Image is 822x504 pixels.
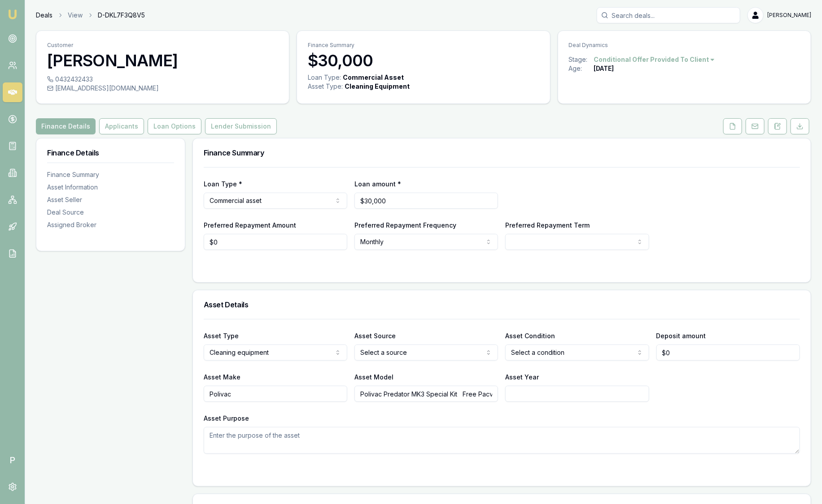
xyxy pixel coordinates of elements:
[204,221,296,229] label: Preferred Repayment Amount
[36,11,52,20] a: Deals
[354,180,401,188] label: Loan amount *
[597,7,740,23] input: Search deals
[767,12,811,19] span: [PERSON_NAME]
[505,332,555,340] label: Asset Condition
[308,73,341,82] div: Loan Type:
[7,9,18,20] img: emu-icon-u.png
[656,345,800,361] input: $
[354,193,498,209] input: $
[205,118,277,134] button: Lender Submission
[204,301,800,308] h3: Asset Details
[47,75,278,84] div: 0432432433
[505,221,590,229] label: Preferred Repayment Term
[204,332,239,340] label: Asset Type
[204,180,242,188] label: Loan Type *
[36,11,145,20] nav: breadcrumb
[308,82,343,91] div: Asset Type :
[343,73,404,82] div: Commercial Asset
[98,11,145,20] span: D-DKL7F3Q8V5
[656,332,706,340] label: Deposit amount
[204,414,249,422] label: Asset Purpose
[569,55,594,64] div: Stage:
[47,52,278,69] h3: [PERSON_NAME]
[97,118,146,134] a: Applicants
[47,195,174,204] div: Asset Seller
[148,118,201,134] button: Loan Options
[36,118,96,134] button: Finance Details
[354,221,456,229] label: Preferred Repayment Frequency
[68,11,83,20] a: View
[47,208,174,217] div: Deal Source
[505,373,539,381] label: Asset Year
[36,118,97,134] a: Finance Details
[354,332,396,340] label: Asset Source
[345,82,410,91] div: Cleaning Equipment
[203,118,279,134] a: Lender Submission
[594,55,716,64] button: Conditional Offer Provided To Client
[47,149,174,156] h3: Finance Details
[594,64,614,73] div: [DATE]
[47,183,174,192] div: Asset Information
[47,84,278,93] div: [EMAIL_ADDRESS][DOMAIN_NAME]
[99,118,144,134] button: Applicants
[47,42,278,49] p: Customer
[47,220,174,229] div: Assigned Broker
[204,234,347,250] input: $
[569,64,594,73] div: Age:
[354,373,394,381] label: Asset Model
[47,170,174,179] div: Finance Summary
[308,42,539,49] p: Finance Summary
[204,149,800,156] h3: Finance Summary
[204,373,240,381] label: Asset Make
[146,118,203,134] a: Loan Options
[308,52,539,69] h3: $30,000
[3,450,22,470] span: P
[569,42,800,49] p: Deal Dynamics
